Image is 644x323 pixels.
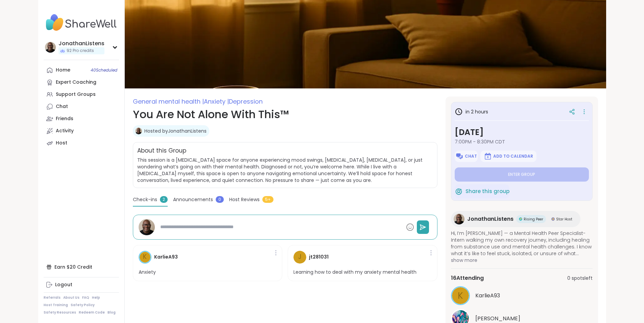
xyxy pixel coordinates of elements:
[67,48,94,54] span: 92 Pro credits
[44,310,76,315] a: Safety Resources
[262,196,273,203] span: 5+
[44,303,68,307] a: Host Training
[44,125,119,137] a: Activity
[458,289,463,302] span: K
[154,253,178,261] h4: KarlieA93
[309,253,329,261] h4: jt281031
[455,167,589,182] button: Enter group
[475,315,520,323] span: hollyjanicki
[484,152,492,160] img: ShareWell Logomark
[454,214,464,224] img: JonathanListens
[524,217,543,222] span: Rising Peer
[508,172,535,177] span: Enter group
[556,217,572,222] span: Star Host
[56,91,96,98] div: Support Groups
[44,11,119,34] img: ShareWell Nav Logo
[135,128,142,134] img: JonathanListens
[173,196,213,203] span: Announcements
[58,40,104,47] div: JonathanListens
[551,217,555,221] img: Star Host
[455,184,509,198] button: Share this group
[451,230,593,257] span: Hi, I’m [PERSON_NAME] — a Mental Health Peer Specialist-Intern walking my own recovery journey, i...
[139,219,155,235] img: JonathanListens
[455,152,463,160] img: ShareWell Logomark
[466,188,509,195] span: Share this group
[44,137,119,149] a: Host
[56,140,67,146] div: Host
[137,157,433,184] span: This session is a [MEDICAL_DATA] space for anyone experiencing mood swings, [MEDICAL_DATA], [MEDI...
[133,106,437,123] h1: You Are Not Alone With This™
[143,252,147,262] span: K
[493,154,533,159] span: Add to Calendar
[56,67,70,74] div: Home
[44,76,119,88] a: Expert Coaching
[451,274,484,282] span: 16 Attending
[56,79,96,86] div: Expert Coaching
[567,275,593,282] span: 0 spots left
[63,295,79,300] a: About Us
[144,128,207,134] a: Hosted byJonathanListens
[55,281,72,288] div: Logout
[204,97,229,106] span: Anxiety |
[56,128,74,134] div: Activity
[91,68,117,73] span: 40 Scheduled
[455,108,488,116] h3: in 2 hours
[44,101,119,113] a: Chat
[44,113,119,125] a: Friends
[451,257,593,264] span: show more
[133,97,204,106] span: General mental health |
[160,196,168,203] span: 2
[56,103,68,110] div: Chat
[82,295,89,300] a: FAQ
[133,196,157,203] span: Check-ins
[455,138,589,145] span: 7:00PM - 8:30PM CDT
[92,295,100,300] a: Help
[451,211,580,227] a: JonathanListensJonathanListensRising PeerRising PeerStar HostStar Host
[465,154,477,159] span: Chat
[467,215,514,223] span: JonathanListens
[475,292,500,300] span: KarlieA93
[451,286,593,305] a: KKarlieA93
[44,279,119,291] a: Logout
[79,310,105,315] a: Redeem Code
[229,196,260,203] span: Host Reviews
[44,64,119,76] a: Home40Scheduled
[455,187,463,195] img: ShareWell Logomark
[71,303,95,307] a: Safety Policy
[298,252,302,262] span: j
[56,115,73,122] div: Friends
[44,261,119,273] div: Earn $20 Credit
[45,42,56,53] img: JonathanListens
[108,310,116,315] a: Blog
[137,146,186,155] h2: About this Group
[44,88,119,101] a: Support Groups
[216,196,224,203] span: 0
[480,151,536,162] button: Add to Calendar
[44,295,61,300] a: Referrals
[519,217,522,221] img: Rising Peer
[455,151,478,162] button: Chat
[139,269,156,276] p: Anxiety
[293,269,416,276] p: Learning how to deal with my anxiety mental health
[229,97,263,106] span: Depression
[455,126,589,138] h3: [DATE]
